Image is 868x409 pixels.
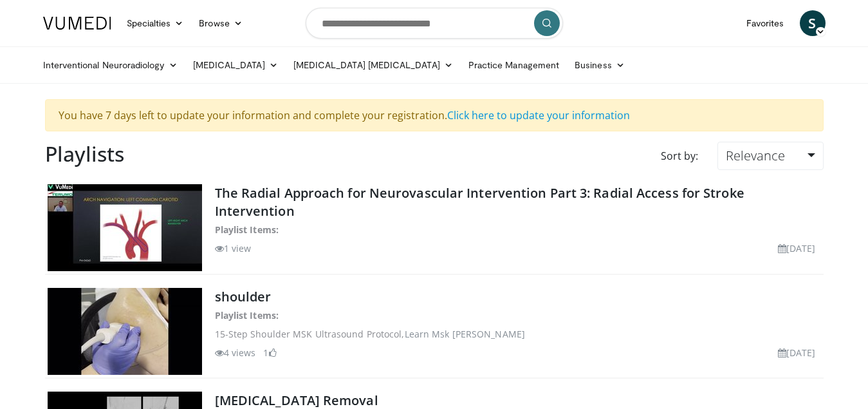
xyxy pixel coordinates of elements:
a: Practice Management [461,52,567,78]
img: shoulder [48,288,202,375]
a: Click here to update your information [447,108,630,122]
strong: Playlist Items: [215,309,279,321]
a: [MEDICAL_DATA] [MEDICAL_DATA] [286,52,461,78]
a: [MEDICAL_DATA] [185,52,286,78]
input: Search topics, interventions [306,8,563,39]
img: VuMedi Logo [43,17,111,30]
li: [DATE] [778,242,816,255]
a: Interventional Neuroradiology [35,52,185,78]
div: You have 7 days left to update your information and complete your registration. [45,99,824,131]
a: The Radial Approach for Neurovascular Intervention Part 3: Radial Access for Stroke Intervention [215,184,744,220]
a: Favorites [739,10,792,36]
a: Specialties [119,10,192,36]
a: Relevance [717,142,823,170]
img: The Radial Approach for Neurovascular Intervention Part 3: Radial Access for Stroke Intervention [48,184,202,271]
dd: 15-Step Shoulder MSK Ultrasound Protocol, [215,327,821,341]
span: Learn Msk [PERSON_NAME] [405,328,525,340]
div: Sort by: [651,142,708,170]
li: 1 view [215,242,252,255]
a: shoulder [215,288,272,305]
a: S [800,10,826,36]
li: 4 views [215,346,256,359]
a: [MEDICAL_DATA] Removal [215,392,378,409]
a: Browse [191,10,250,36]
h2: Playlists [45,142,124,166]
a: Business [567,52,633,78]
strong: Playlist Items: [215,224,279,236]
span: Relevance [726,147,785,164]
li: 1 [263,346,276,359]
li: [DATE] [778,346,816,359]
